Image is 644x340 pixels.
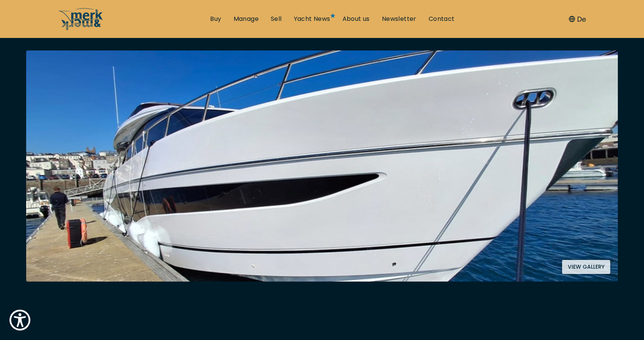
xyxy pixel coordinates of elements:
a: Contact [429,15,455,23]
a: Sell [271,15,282,23]
img: Merk&Merk [26,50,618,282]
a: Yacht News [294,15,330,23]
a: Buy [210,15,221,23]
button: De [569,14,586,24]
button: View gallery [562,260,610,274]
a: / [58,24,104,33]
a: Newsletter [382,15,416,23]
a: Manage [234,15,259,23]
a: About us [342,15,370,23]
button: Show Accessibility Preferences [8,308,32,332]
